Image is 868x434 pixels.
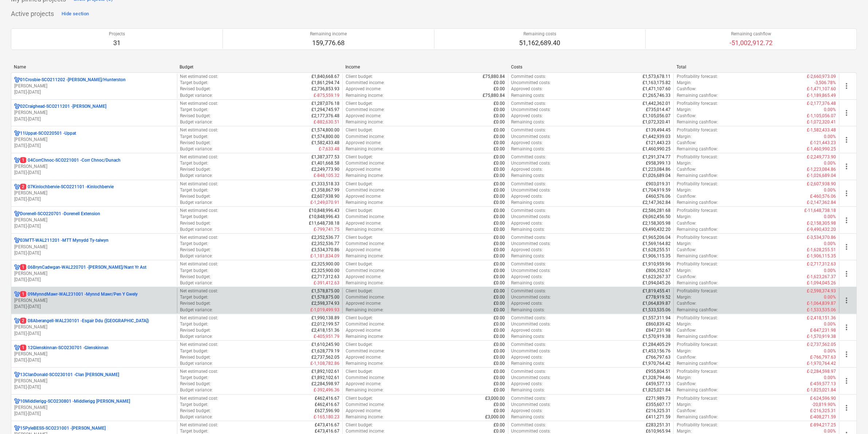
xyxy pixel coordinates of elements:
p: £75,880.84 [483,92,505,99]
p: £0.00 [494,160,505,166]
p: Uncommitted costs : [511,80,551,86]
div: 11Uppat-SCO220501 -Uppat[PERSON_NAME][DATE]-[DATE] [14,130,174,149]
div: 106BrynCadwgan-WAL220701 -[PERSON_NAME]/Nant Yr Ast[PERSON_NAME][DATE]-[DATE] [14,264,174,283]
p: £1,965,206.04 [643,234,671,241]
p: Remaining costs : [511,146,545,152]
p: £1,471,107.60 [643,86,671,92]
p: £0.00 [494,113,505,119]
p: Net estimated cost : [180,234,219,241]
p: Remaining costs : [511,200,545,206]
p: £460,576.06 [646,193,671,200]
p: Remaining income : [346,226,384,233]
div: Project has multi currencies enabled [14,103,20,110]
p: Uncommitted costs : [511,187,551,193]
p: [PERSON_NAME] [14,190,174,196]
p: Profitability forecast : [677,127,718,133]
p: £9,062,456.50 [643,214,671,220]
p: £2,586,281.68 [643,208,671,214]
div: Project has multi currencies enabled [14,77,20,83]
div: Name [14,64,174,70]
p: Budget variance : [180,92,213,99]
p: Uncommitted costs : [511,107,551,113]
p: 01Crosbie-SCO211202 - [PERSON_NAME]/Hunterston [20,77,126,83]
p: Revised budget : [180,166,211,173]
p: Remaining costs : [511,173,545,179]
span: 1 [20,264,26,270]
p: Client budget : [346,208,373,214]
p: Remaining income [310,31,347,37]
p: Committed costs : [511,208,546,214]
p: £1,442,939.03 [643,134,671,140]
p: £2,158,305.98 [643,220,671,226]
p: £-2,607,938.90 [807,181,836,187]
p: Remaining costs [519,31,561,37]
p: Approved income : [346,113,381,119]
p: Revised budget : [180,220,211,226]
p: Approved costs : [511,140,543,146]
p: £1,442,362.01 [643,100,671,107]
p: Budget variance : [180,173,213,179]
p: Margin : [677,107,692,113]
p: 51,162,689.40 [519,39,561,47]
p: Net estimated cost : [180,208,219,214]
p: Profitability forecast : [677,74,718,80]
p: Margin : [677,187,692,193]
p: Remaining cashflow [730,31,773,37]
p: £-2,147,362.84 [807,200,836,206]
p: £0.00 [494,187,505,193]
p: £0.00 [494,226,505,233]
p: £0.00 [494,100,505,107]
p: Remaining costs : [511,226,545,233]
span: 1 [20,291,26,297]
p: Approved costs : [511,193,543,200]
p: Cashflow : [677,193,696,200]
p: Committed income : [346,80,385,86]
p: £1,582,433.48 [311,140,339,146]
p: £75,880.84 [483,74,505,80]
p: 11Uppat-SCO220501 - Uppat [20,130,76,137]
p: £1,163,175.82 [643,80,671,86]
p: 03MTT-WAL211201 - MTT Mynydd Ty-talwyn [20,237,109,244]
p: £2,147,362.84 [643,200,671,206]
p: 0.00% [824,214,836,220]
p: Committed costs : [511,234,546,241]
p: £-1,072,320.41 [807,119,836,125]
p: [DATE] - [DATE] [14,331,174,337]
p: Profitability forecast : [677,181,718,187]
p: £1,574,800.00 [311,134,339,140]
p: £-2,249,773.90 [807,154,836,160]
span: more_vert [843,189,851,198]
div: Project has multi currencies enabled [14,237,20,244]
p: Client budget : [346,181,373,187]
span: more_vert [843,350,851,359]
p: £0.00 [494,86,505,92]
span: more_vert [843,323,851,332]
p: £0.00 [494,127,505,133]
span: more_vert [843,216,851,225]
div: Dorenell-SCO220701 -Dorenell Extension[PERSON_NAME][DATE]-[DATE] [14,211,174,229]
div: 03MTT-WAL211201 -MTT Mynydd Ty-talwyn[PERSON_NAME][DATE]-[DATE] [14,237,174,256]
p: Net estimated cost : [180,100,219,107]
div: Project has multi currencies enabled [14,130,20,137]
p: 04CorrChnoc-SCO221001 - Corr Chnoc/Dunach [20,157,121,163]
p: Budget variance : [180,200,213,206]
p: £1,840,668.67 [311,74,339,80]
p: 0.00% [824,187,836,193]
p: £958,399.13 [646,160,671,166]
div: 02Craighead-SCO211201 -[PERSON_NAME][PERSON_NAME][DATE]-[DATE] [14,103,174,122]
p: Revised budget : [180,140,211,146]
div: 208Aberangell-WAL230101 -Esgair Ddu ([GEOGRAPHIC_DATA])[PERSON_NAME][DATE]-[DATE] [14,318,174,336]
p: £1,294,745.97 [311,107,339,113]
p: £-1,105,056.07 [807,113,836,119]
p: Remaining costs : [511,92,545,99]
p: £-1,249,070.91 [310,200,339,206]
p: [DATE] - [DATE] [14,223,174,229]
p: 31 [109,39,125,47]
p: Budget variance : [180,226,213,233]
p: Approved costs : [511,166,543,173]
p: [DATE] - [DATE] [14,304,174,310]
p: Approved income : [346,220,381,226]
p: [PERSON_NAME] [14,163,174,170]
span: more_vert [843,135,851,144]
p: £0.00 [494,134,505,140]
